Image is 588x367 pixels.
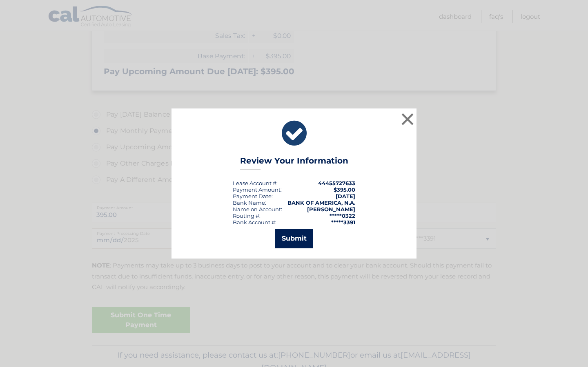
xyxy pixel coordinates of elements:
div: Routing #: [233,212,261,219]
div: Payment Amount: [233,186,282,193]
span: $395.00 [334,186,355,193]
span: Payment Date [233,193,272,199]
div: : [233,193,273,199]
button: × [399,111,416,127]
button: Submit [275,229,313,248]
strong: 44455727633 [318,180,355,186]
strong: [PERSON_NAME] [307,206,355,212]
span: [DATE] [336,193,355,199]
div: Lease Account #: [233,180,278,186]
strong: BANK OF AMERICA, N.A. [287,199,355,206]
h3: Review Your Information [240,156,348,170]
div: Bank Account #: [233,219,276,226]
div: Name on Account: [233,206,282,212]
div: Bank Name: [233,199,266,206]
